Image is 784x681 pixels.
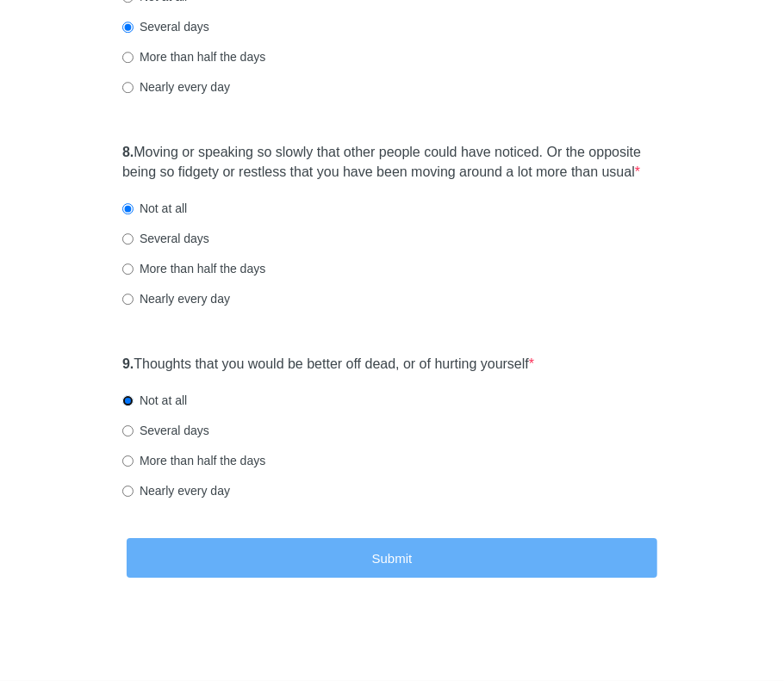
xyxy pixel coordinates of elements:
[122,233,134,245] input: Several days
[122,392,187,409] label: Not at all
[122,355,534,375] label: Thoughts that you would be better off dead, or of hurting yourself
[122,22,134,33] input: Several days
[122,482,230,499] label: Nearly every day
[122,230,209,247] label: Several days
[122,143,662,183] label: Moving or speaking so slowly that other people could have noticed. Or the opposite being so fidge...
[122,145,134,159] strong: 8.
[122,486,134,497] input: Nearly every day
[122,263,134,275] input: More than half the days
[127,538,657,579] button: Submit
[122,422,209,439] label: Several days
[122,356,134,371] strong: 9.
[122,78,230,96] label: Nearly every day
[122,290,230,307] label: Nearly every day
[122,455,134,467] input: More than half the days
[122,48,265,65] label: More than half the days
[122,395,134,406] input: Not at all
[122,203,134,214] input: Not at all
[122,52,134,63] input: More than half the days
[122,260,265,277] label: More than half the days
[122,82,134,93] input: Nearly every day
[122,452,265,469] label: More than half the days
[122,425,134,436] input: Several days
[122,294,134,305] input: Nearly every day
[122,200,187,217] label: Not at all
[122,18,209,35] label: Several days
